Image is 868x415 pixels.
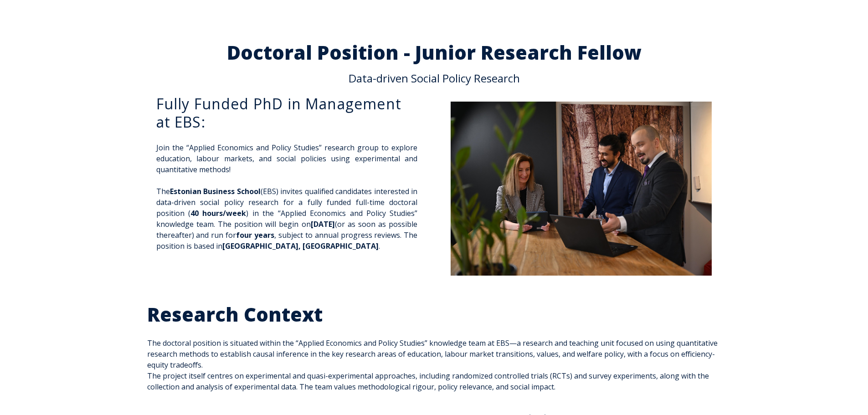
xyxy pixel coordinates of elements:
span: [DATE] [311,219,335,229]
p: The (EBS) invites qualified candidates interested in data-driven social policy research for a ful... [156,186,418,251]
span: four years [236,230,274,240]
span: Estonian Business School [170,186,261,196]
img: DSC_0993 [451,102,712,276]
span: 40 hours/week [190,208,246,218]
p: Data-driven Social Policy Research [147,73,721,84]
h2: Doctoral Position - Junior Research Fellow [147,43,721,62]
span: The doctoral position is situated within the “Applied Economics and Policy Studies” knowledge tea... [147,302,721,392]
p: Join the “Applied Economics and Policy Studies” research group to explore education, labour marke... [156,142,418,175]
span: [GEOGRAPHIC_DATA], [GEOGRAPHIC_DATA] [222,241,379,251]
h2: Research Context [147,302,721,327]
h3: Fully Funded PhD in Management at EBS: [156,95,418,131]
